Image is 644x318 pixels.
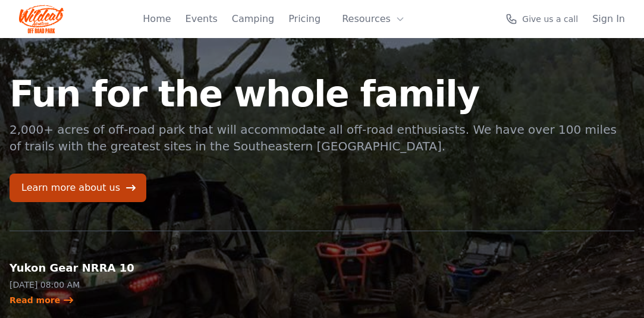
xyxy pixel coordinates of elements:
span: Give us a call [522,13,578,25]
a: Learn more about us [10,174,146,202]
a: Camping [232,12,274,26]
button: Resources [335,7,412,31]
h2: Yukon Gear NRRA 10 [10,260,152,276]
a: Read more [10,294,74,306]
h1: Fun for the whole family [10,76,618,112]
a: Events [186,12,218,26]
a: Sign In [592,12,625,26]
a: Give us a call [505,13,578,25]
p: [DATE] 08:00 AM [10,279,152,291]
p: 2,000+ acres of off-road park that will accommodate all off-road enthusiasts. We have over 100 mi... [10,121,618,155]
a: Pricing [288,12,321,26]
a: Home [143,12,171,26]
img: Wildcat Logo [19,5,64,33]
